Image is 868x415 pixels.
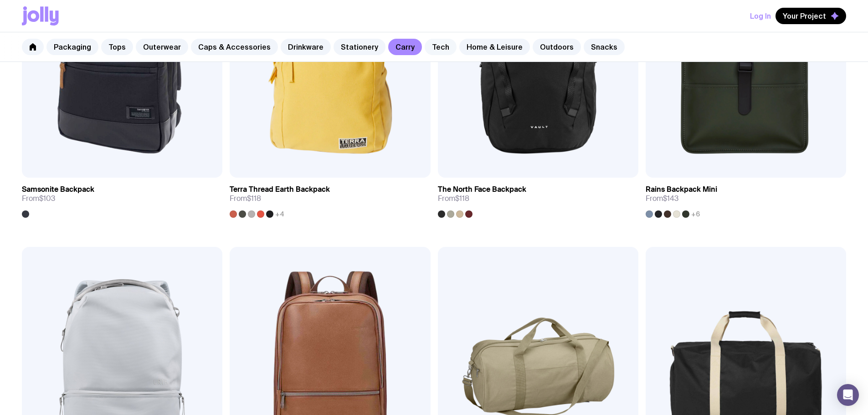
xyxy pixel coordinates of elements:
a: Terra Thread Earth BackpackFrom$118+4 [230,178,430,218]
span: $118 [247,194,261,203]
a: Stationery [334,39,385,55]
a: Rains Backpack MiniFrom$143+6 [646,178,846,218]
a: Samsonite BackpackFrom$103 [22,178,222,218]
a: Tops [101,39,133,55]
span: $103 [39,194,55,203]
div: Open Intercom Messenger [837,384,859,406]
a: Home & Leisure [459,39,530,55]
h3: Samsonite Backpack [22,185,94,194]
button: Log In [750,8,771,24]
span: Your Project [783,11,826,20]
span: $118 [455,194,469,203]
a: Outerwear [136,39,188,55]
span: +4 [275,210,284,218]
a: Packaging [46,39,98,55]
span: $143 [663,194,678,203]
span: From [230,194,261,203]
a: Drinkware [281,39,331,55]
span: From [646,194,678,203]
a: Tech [425,39,457,55]
h3: Terra Thread Earth Backpack [230,185,330,194]
span: From [22,194,55,203]
button: Your Project [776,8,846,24]
a: Outdoors [533,39,581,55]
span: +6 [691,210,700,218]
a: Snacks [584,39,625,55]
a: Carry [388,39,422,55]
h3: The North Face Backpack [438,185,526,194]
span: From [438,194,469,203]
a: The North Face BackpackFrom$118 [438,178,638,218]
a: Caps & Accessories [191,39,278,55]
h3: Rains Backpack Mini [646,185,717,194]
